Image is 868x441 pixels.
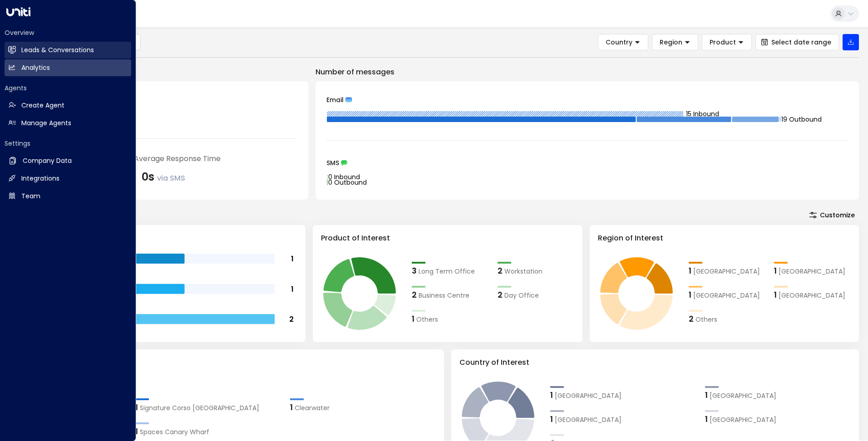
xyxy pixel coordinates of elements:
[774,289,851,301] div: 1Milan
[290,401,436,413] div: 1Clearwater
[419,267,475,276] span: Long Term Office
[290,401,293,413] div: 1
[774,265,851,277] div: 1London
[555,415,621,425] span: United Kingdom
[135,425,138,437] div: 1
[5,42,131,59] a: Leads & Conversations
[135,401,138,413] div: 1
[5,28,131,37] h2: Overview
[598,34,648,50] button: Country
[686,109,719,118] tspan: 15 Inbound
[412,313,414,325] div: 1
[689,313,765,325] div: 2Others
[412,265,488,277] div: 3Long Term Office
[47,153,297,164] div: Sales concierge agent's Average Response Time
[36,67,308,78] p: Engagement Metrics
[135,401,281,413] div: 1Signature Corso Italia
[5,83,131,93] h2: Agents
[5,59,131,76] a: Analytics
[805,209,859,221] button: Customize
[689,313,694,325] div: 2
[779,291,845,300] span: Milan
[504,291,539,300] span: Day Office
[412,289,488,301] div: 2Business Centre
[321,233,574,244] h3: Product of Interest
[21,174,59,183] h2: Integrations
[157,173,185,183] span: via SMS
[693,267,760,276] span: Paris
[23,156,72,166] h2: Company Data
[550,413,696,425] div: 1United Kingdom
[550,389,553,401] div: 1
[419,291,469,300] span: Business Centre
[689,265,691,277] div: 1
[498,289,574,301] div: 2Day Office
[416,315,438,324] span: Others
[774,265,777,277] div: 1
[606,38,632,46] span: Country
[689,289,691,301] div: 1
[702,34,752,50] button: Product
[5,97,131,114] a: Create Agent
[504,267,542,276] span: Workstation
[21,191,40,201] h2: Team
[705,389,708,401] div: 1
[710,415,776,425] span: France
[689,265,765,277] div: 1Paris
[705,389,851,401] div: 1Czech Republic
[291,254,294,264] tspan: 1
[771,39,831,46] span: Select date range
[326,160,848,166] div: SMS
[705,413,708,425] div: 1
[555,391,621,401] span: Italy
[289,314,294,324] tspan: 2
[598,233,851,244] h3: Region of Interest
[5,139,131,148] h2: Settings
[328,172,360,181] tspan: 0 Inbound
[412,289,417,301] div: 2
[710,391,776,401] span: Czech Republic
[5,152,131,169] a: Company Data
[710,38,736,46] span: Product
[498,265,503,277] div: 2
[21,101,64,110] h2: Create Agent
[498,289,503,301] div: 2
[21,118,71,128] h2: Manage Agents
[652,34,698,50] button: Region
[44,233,297,244] h3: Range of Team Size
[47,92,297,103] div: Number of Inquiries
[140,427,209,437] span: Spaces Canary Wharf
[660,38,682,46] span: Region
[781,115,821,124] tspan: 19 Outbound
[21,45,94,55] h2: Leads & Conversations
[755,34,839,50] button: Select date range
[5,188,131,205] a: Team
[695,315,717,324] span: Others
[142,169,185,185] div: 0s
[498,265,574,277] div: 2Workstation
[550,413,553,425] div: 1
[689,289,765,301] div: 1Prague
[140,403,259,413] span: Signature Corso Italia
[412,265,417,277] div: 3
[693,291,760,300] span: Prague
[5,170,131,187] a: Integrations
[550,389,696,401] div: 1Italy
[705,413,851,425] div: 1France
[412,313,488,325] div: 1Others
[779,267,845,276] span: London
[44,357,436,368] h3: Location of Interest
[135,425,281,437] div: 1Spaces Canary Wharf
[316,67,859,78] p: Number of messages
[774,289,777,301] div: 1
[459,357,851,368] h3: Country of Interest
[291,284,294,294] tspan: 1
[328,178,367,187] tspan: 0 Outbound
[5,115,131,132] a: Manage Agents
[21,63,50,73] h2: Analytics
[295,403,330,413] span: Clearwater
[326,97,344,103] span: Email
